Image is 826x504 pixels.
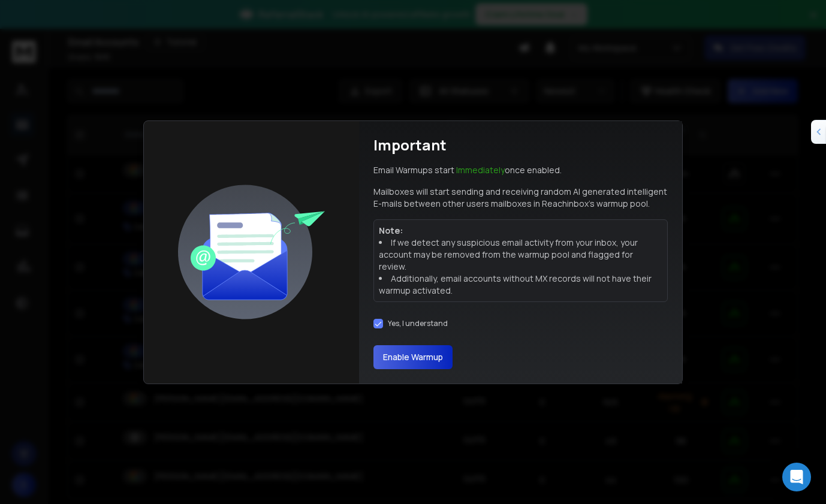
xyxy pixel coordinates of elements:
[373,186,668,210] p: Mailboxes will start sending and receiving random AI generated intelligent E-mails between other ...
[373,135,447,155] h1: Important
[456,164,505,176] span: Immediately
[782,463,811,491] div: Open Intercom Messenger
[373,164,562,176] p: Email Warmups start once enabled.
[388,319,448,328] label: Yes, I understand
[373,345,453,369] button: Enable Warmup
[379,225,662,237] p: Note:
[379,273,662,297] li: Additionally, email accounts without MX records will not have their warmup activated.
[379,237,662,273] li: If we detect any suspicious email activity from your inbox, your account may be removed from the ...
